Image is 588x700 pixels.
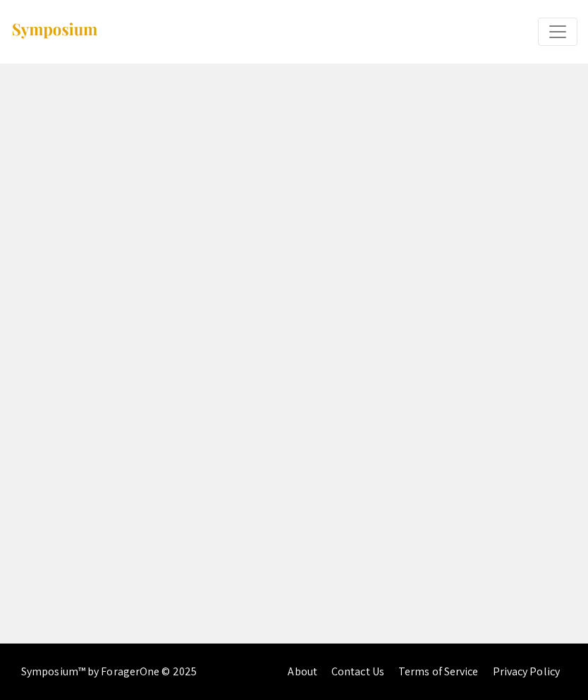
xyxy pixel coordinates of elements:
div: Symposium™ by ForagerOne © 2025 [21,644,197,700]
img: Symposium by ForagerOne [11,22,99,41]
a: About [288,664,317,679]
button: Expand or Collapse Menu [538,18,577,46]
a: Contact Us [331,664,384,679]
a: Privacy Policy [493,664,560,679]
a: Terms of Service [398,664,479,679]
